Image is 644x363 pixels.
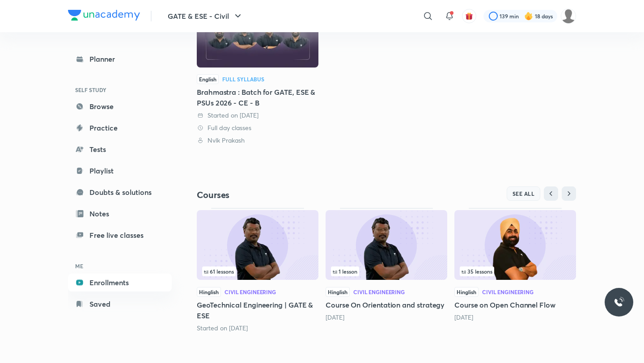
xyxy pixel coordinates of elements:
[197,123,318,132] div: Full day classes
[507,186,541,201] button: SEE ALL
[197,287,221,297] span: Hinglish
[331,266,442,276] div: infosection
[68,226,172,244] a: Free live classes
[68,295,172,313] a: Saved
[460,266,571,276] div: left
[454,313,576,322] div: 8 months ago
[197,210,318,280] img: Thumbnail
[197,111,318,120] div: Started on 20 Aug 2025
[197,74,219,84] span: English
[460,266,571,276] div: infosection
[68,183,172,201] a: Doubts & solutions
[222,76,264,82] div: Full Syllabus
[68,10,140,23] a: Company Logo
[202,266,313,276] div: infosection
[454,300,576,310] h5: Course on Open Channel Flow
[68,162,172,180] a: Playlist
[454,208,576,321] div: Course on Open Channel Flow
[68,258,172,274] h6: ME
[204,269,234,274] span: 61 lessons
[331,266,442,276] div: infocontainer
[68,10,140,21] img: Company Logo
[513,190,535,197] span: SEE ALL
[326,287,350,297] span: Hinglish
[462,269,492,274] span: 35 lessons
[524,12,533,21] img: streak
[68,82,172,97] h6: SELF STUDY
[68,274,172,291] a: Enrollments
[202,266,313,276] div: infocontainer
[197,300,318,321] h5: GeoTechnical Engineering | GATE & ESE
[162,7,249,25] button: GATE & ESE - Civil
[68,50,172,68] a: Planner
[68,97,172,115] a: Browse
[197,208,318,332] div: GeoTechnical Engineering | GATE & ESE
[197,324,318,333] div: Started on Aug 29
[326,300,447,310] h5: Course On Orientation and strategy
[353,289,405,295] div: Civil Engineering
[460,266,571,276] div: infocontainer
[561,8,576,24] img: Rahul KD
[68,205,172,223] a: Notes
[68,140,172,158] a: Tests
[326,210,447,280] img: Thumbnail
[202,266,313,276] div: left
[326,313,447,322] div: 15 days ago
[454,210,576,280] img: Thumbnail
[197,87,318,108] div: Brahmastra : Batch for GATE, ESE & PSUs 2026 - CE - B
[465,12,473,20] img: avatar
[454,287,479,297] span: Hinglish
[326,208,447,321] div: Course On Orientation and strategy
[482,289,534,295] div: Civil Engineering
[333,269,357,274] span: 1 lesson
[331,266,442,276] div: left
[462,9,476,23] button: avatar
[197,189,386,201] h4: Courses
[614,297,624,308] img: ttu
[68,119,172,137] a: Practice
[225,289,276,295] div: Civil Engineering
[197,136,318,145] div: Nvlk Prakash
